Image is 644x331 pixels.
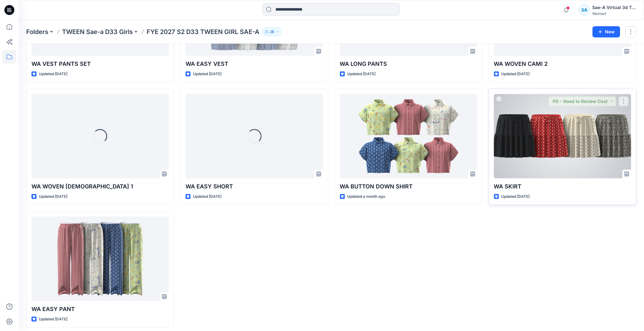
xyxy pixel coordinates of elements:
[494,60,631,68] p: WA WOVEN CAMI 2
[494,94,631,178] a: WA SKIRT
[186,182,323,191] p: WA EASY SHORT
[31,305,169,314] p: WA EASY PANT
[494,182,631,191] p: WA SKIRT
[347,193,385,200] p: Updated a month ago
[579,4,590,16] div: SA
[270,28,274,35] p: 26
[39,316,67,323] p: Updated [DATE]
[340,60,477,68] p: WA LONG PANTS
[593,11,636,16] div: Walmart
[39,193,67,200] p: Updated [DATE]
[193,71,221,77] p: Updated [DATE]
[31,182,169,191] p: WA WOVEN [DEMOGRAPHIC_DATA] 1
[262,27,282,36] button: 26
[31,217,169,301] a: WA EASY PANT
[593,4,636,11] div: Sae-A Virtual 3d Team
[39,71,67,77] p: Updated [DATE]
[26,27,48,36] a: Folders
[193,193,221,200] p: Updated [DATE]
[62,27,133,36] a: TWEEN Sae-a D33 Girls
[340,182,477,191] p: WA BUTTON DOWN SHIRT
[501,193,530,200] p: Updated [DATE]
[593,26,620,37] button: New
[340,94,477,178] a: WA BUTTON DOWN SHIRT
[31,60,169,68] p: WA VEST PANTS SET
[147,27,259,36] p: FYE 2027 S2 D33 TWEEN GIRL SAE-A
[501,71,530,77] p: Updated [DATE]
[347,71,376,77] p: Updated [DATE]
[186,60,323,68] p: WA EASY VEST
